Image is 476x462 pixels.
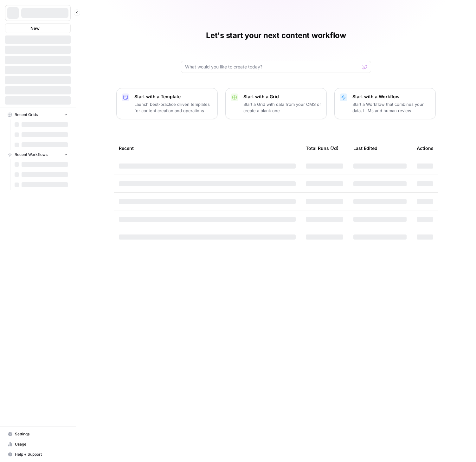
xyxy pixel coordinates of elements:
div: Total Runs (7d) [306,139,338,157]
div: Recent [119,139,296,157]
button: Start with a TemplateLaunch best-practice driven templates for content creation and operations [116,88,218,119]
span: Settings [15,431,68,437]
button: Help + Support [5,449,71,459]
div: Last Edited [353,139,377,157]
p: Start a Workflow that combines your data, LLMs and human review [352,101,430,114]
p: Launch best-practice driven templates for content creation and operations [134,101,212,114]
button: Recent Workflows [5,150,71,159]
p: Start a Grid with data from your CMS or create a blank one [243,101,321,114]
button: Start with a GridStart a Grid with data from your CMS or create a blank one [225,88,327,119]
p: Start with a Grid [243,93,321,100]
span: Recent Grids [15,112,38,118]
p: Start with a Workflow [352,93,430,100]
button: Recent Grids [5,110,71,119]
a: Usage [5,439,71,449]
span: New [30,25,40,31]
h1: Let's start your next content workflow [206,30,346,41]
input: What would you like to create today? [185,64,359,70]
div: Actions [417,139,434,157]
span: Help + Support [15,452,68,457]
button: New [5,23,71,33]
span: Usage [15,441,68,447]
p: Start with a Template [134,93,212,100]
button: Start with a WorkflowStart a Workflow that combines your data, LLMs and human review [334,88,436,119]
a: Settings [5,429,71,439]
span: Recent Workflows [15,152,48,157]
